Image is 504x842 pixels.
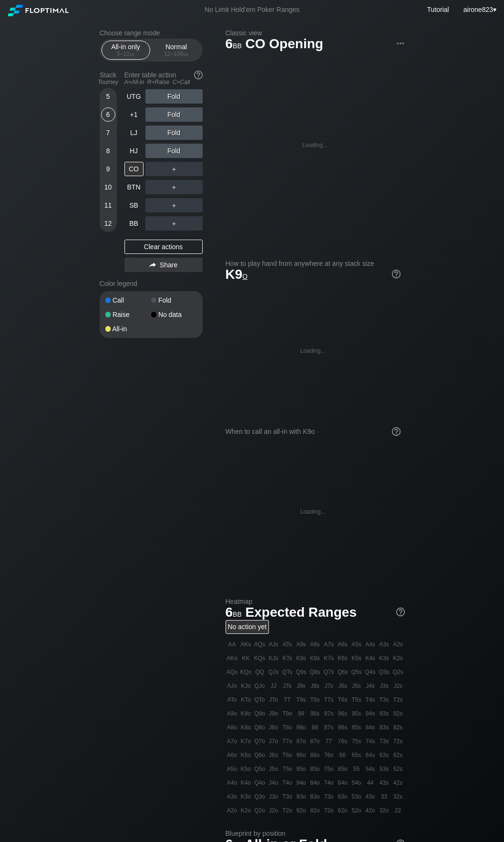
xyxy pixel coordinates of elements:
div: 7 [101,126,115,140]
span: o [242,270,247,281]
div: 87o [309,735,322,748]
div: A9s [295,638,308,651]
div: 55 [350,762,363,776]
div: Q4o [253,776,267,789]
div: Q6o [253,748,267,762]
div: 12 [101,216,115,231]
div: 11 [101,198,115,212]
h1: Expected Ranges [226,604,405,620]
div: When to call an all-in with K9o [226,428,401,435]
div: Q4s [364,665,377,679]
div: 82o [309,804,322,817]
div: Share [124,258,203,272]
div: K4s [364,652,377,665]
div: A6s [336,638,350,651]
div: No data [151,311,197,318]
img: help.32db89a4.svg [395,607,406,617]
div: Q7o [253,735,267,748]
div: 86s [336,721,350,734]
div: Q7s [322,665,336,679]
div: Q8s [309,665,322,679]
div: Fold [145,107,203,122]
div: 10 [101,180,115,194]
img: help.32db89a4.svg [391,426,401,437]
div: 94o [295,776,308,789]
div: AQo [226,665,239,679]
span: bb [233,608,242,619]
div: Loading... [302,142,328,148]
div: K4o [239,776,253,789]
div: No action yet [226,620,269,634]
div: Stack [96,67,121,89]
div: 76s [336,735,350,748]
div: 44 [364,776,377,789]
div: 98o [295,721,308,734]
div: J7s [322,679,336,693]
div: No Limit Hold’em Poker Ranges [190,6,314,16]
div: J6o [267,748,280,762]
div: A=All-in R=Raise C=Call [124,79,203,85]
div: AQs [253,638,267,651]
div: Normal [154,41,198,59]
div: 32o [378,804,391,817]
div: Q6s [336,665,350,679]
div: T6s [336,693,350,706]
div: K5o [239,762,253,776]
div: 43o [364,790,377,803]
div: A2s [391,638,405,651]
div: K2o [239,804,253,817]
div: 92s [391,707,405,720]
div: CO [124,162,144,176]
div: A3o [226,790,239,803]
div: 96s [336,707,350,720]
div: 77 [322,735,336,748]
div: 87s [322,721,336,734]
div: KQo [239,665,253,679]
div: TT [281,693,294,706]
div: 42o [364,804,377,817]
div: T5s [350,693,363,706]
div: 85o [309,762,322,776]
div: 76o [322,748,336,762]
div: J4s [364,679,377,693]
div: 97o [295,735,308,748]
div: JTs [281,679,294,693]
div: K9s [295,652,308,665]
div: 95o [295,762,308,776]
div: 94s [364,707,377,720]
div: QQ [253,665,267,679]
div: HJ [124,144,144,158]
div: KJo [239,679,253,693]
span: 6 [224,37,243,53]
div: 96o [295,748,308,762]
div: 63o [336,790,350,803]
div: T4o [281,776,294,789]
div: 95s [350,707,363,720]
div: T8s [309,693,322,706]
div: K7s [322,652,336,665]
div: 6 [101,107,115,122]
div: A3s [378,638,391,651]
div: 54s [364,762,377,776]
div: Loading... [300,347,326,354]
div: 33 [378,790,391,803]
div: 88 [309,721,322,734]
span: bb [183,51,188,57]
div: Q8o [253,721,267,734]
div: QTo [253,693,267,706]
div: Q2o [253,804,267,817]
div: J9s [295,679,308,693]
div: 74o [322,776,336,789]
div: KK [239,652,253,665]
img: help.32db89a4.svg [193,70,204,80]
div: KTs [281,652,294,665]
div: 62s [391,748,405,762]
div: 42s [391,776,405,789]
div: KJs [267,652,280,665]
div: J3o [267,790,280,803]
div: T7o [281,735,294,748]
span: airone823 [463,6,493,13]
div: J5s [350,679,363,693]
div: T2s [391,693,405,706]
div: Q5o [253,762,267,776]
